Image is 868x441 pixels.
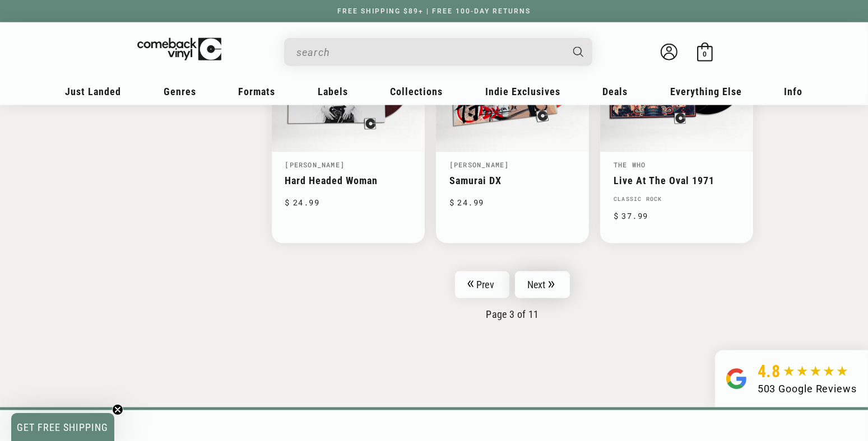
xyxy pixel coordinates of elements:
a: 4.8 503 Google Reviews [715,350,868,407]
span: Genres [164,86,196,97]
span: Indie Exclusives [485,86,560,97]
a: [PERSON_NAME] [285,160,345,169]
nav: Pagination [272,271,754,320]
p: Page 3 of 11 [272,308,754,320]
img: star5.svg [783,366,848,377]
a: Next [515,271,570,298]
div: Search [284,38,592,66]
span: Collections [391,86,443,97]
span: Deals [603,86,628,97]
img: Group.svg [726,362,746,396]
span: Just Landed [66,86,122,97]
span: GET FREE SHIPPING [17,421,109,433]
a: FREE SHIPPING $89+ | FREE 100-DAY RETURNS [326,7,542,15]
a: Prev [455,271,509,298]
span: Labels [318,86,348,97]
button: Close teaser [112,404,123,415]
span: 0 [703,50,707,59]
div: GET FREE SHIPPINGClose teaser [11,413,114,441]
span: Info [785,86,803,97]
input: When autocomplete results are available use up and down arrows to review and enter to select [296,41,562,64]
a: Hard Headed Woman [285,175,411,186]
a: Live At The Oval 1971 [614,175,740,186]
button: Search [563,38,593,66]
div: 503 Google Reviews [758,381,857,396]
a: [PERSON_NAME] [449,160,509,169]
a: Samurai DX [449,175,575,186]
span: 4.8 [758,362,781,381]
a: The Who [614,160,646,169]
span: Everything Else [670,86,742,97]
span: Formats [239,86,276,97]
